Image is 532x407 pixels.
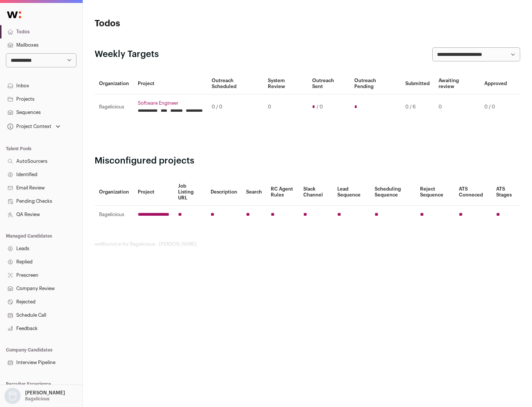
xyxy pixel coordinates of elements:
[6,124,51,129] div: Project Context
[25,396,50,402] p: Bagelicious
[317,104,323,110] span: / 0
[434,73,480,94] th: Awaiting review
[95,155,520,167] h2: Misconfigured projects
[401,73,434,94] th: Submitted
[263,94,307,120] td: 0
[401,94,434,120] td: 0 / 6
[492,179,520,206] th: ATS Stages
[95,94,133,120] td: Bagelicious
[95,179,133,206] th: Organization
[3,7,25,22] img: Wellfound
[138,100,203,106] a: Software Engineer
[480,73,511,94] th: Approved
[242,179,266,206] th: Search
[3,388,66,404] button: Open dropdown
[6,121,62,132] button: Open dropdown
[174,179,206,206] th: Job Listing URL
[350,73,400,94] th: Outreach Pending
[263,73,307,94] th: System Review
[4,388,21,404] img: nopic.png
[434,94,480,120] td: 0
[95,206,133,224] td: Bagelicious
[95,18,236,30] h1: Todos
[133,179,174,206] th: Project
[333,179,370,206] th: Lead Sequence
[416,179,455,206] th: Reject Sequence
[95,48,159,60] h2: Weekly Targets
[480,94,511,120] td: 0 / 0
[266,179,299,206] th: RC Agent Rules
[454,179,491,206] th: ATS Conneced
[299,179,333,206] th: Slack Channel
[25,390,65,396] p: [PERSON_NAME]
[370,179,416,206] th: Scheduling Sequence
[133,73,207,94] th: Project
[207,94,263,120] td: 0 / 0
[207,73,263,94] th: Outreach Scheduled
[206,179,242,206] th: Description
[95,73,133,94] th: Organization
[308,73,350,94] th: Outreach Sent
[95,241,520,247] footer: wellfound:ai for Bagelicious - [PERSON_NAME]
